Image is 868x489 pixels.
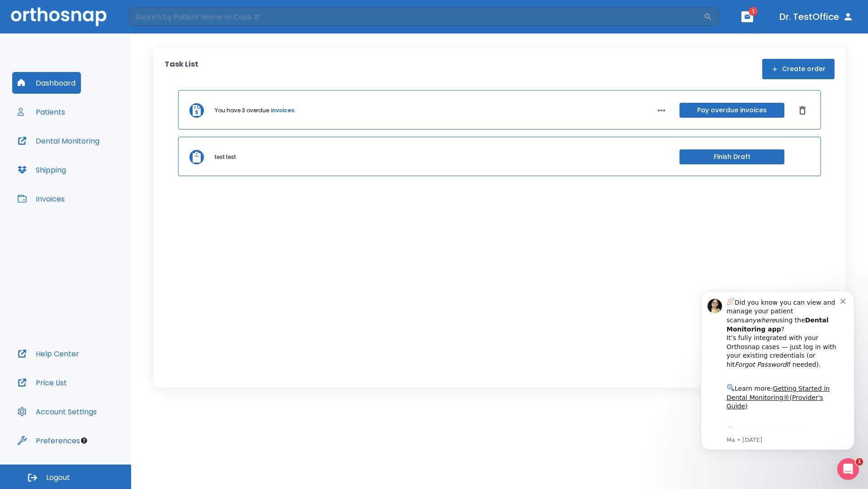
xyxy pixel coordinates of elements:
[39,148,153,194] div: Download the app: | ​ Let us know if you need help getting started!
[12,343,85,364] button: Help Center
[679,103,784,118] button: Pay overdue invoices
[12,101,71,123] button: Patients
[687,277,868,465] iframe: Intercom notifications message
[795,103,810,118] button: Dismiss
[837,458,859,480] iframe: Intercom live chat
[12,401,102,422] button: Account Settings
[12,159,71,181] button: Shipping
[215,153,236,161] p: test test
[153,19,160,27] button: Dismiss notification
[856,458,863,465] span: 1
[12,430,85,451] button: Preferences
[679,149,784,164] button: Finish Draft
[12,188,70,210] button: Invoices
[39,159,153,167] p: Message from Ma, sent 4w ago
[12,130,105,152] button: Dental Monitoring
[215,106,269,115] p: You have 3 overdue
[165,59,198,79] p: Task List
[271,106,294,115] a: invoices
[129,8,703,26] input: Search by Patient Name or Case #
[39,150,120,166] a: App Store
[776,9,857,25] button: Dr. TestOffice
[46,473,70,483] span: Logout
[12,72,81,94] button: Dashboard
[11,7,107,26] img: Orthosnap
[80,436,88,445] div: Tooltip anchor
[762,59,835,79] button: Create order
[749,7,758,16] span: 1
[12,372,72,393] button: Price List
